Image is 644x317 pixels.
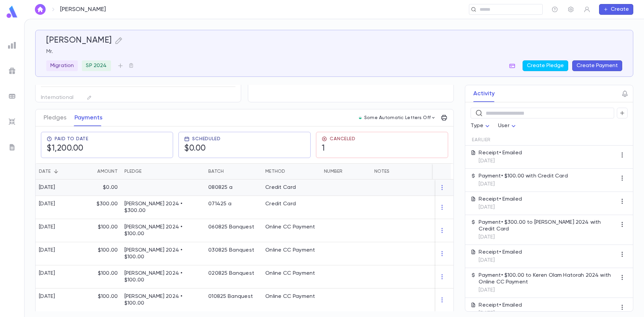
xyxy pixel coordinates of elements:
h5: $0.00 [184,144,206,154]
div: Pledge [121,163,205,179]
h5: [PERSON_NAME] [46,36,112,46]
div: Online CC Payment [265,247,315,254]
img: batches_grey.339ca447c9d9533ef1741baa751efc33.svg [8,92,16,100]
img: reports_grey.c525e4749d1bce6a11f5fe2a8de1b229.svg [8,41,16,49]
div: Credit Card [265,184,296,191]
button: Sort [224,166,234,177]
div: Batch [205,163,262,179]
div: Batch [208,163,224,179]
div: Method [265,163,285,179]
p: $100.00 [98,293,118,300]
div: [DATE] [39,184,55,191]
img: campaigns_grey.99e729a5f7ee94e3726e6486bddda8f1.svg [8,67,16,75]
p: [DATE] [479,181,568,188]
div: Date [36,163,81,179]
p: [DATE] [479,310,522,317]
p: International Number [41,92,79,108]
div: 080825 a [208,184,232,191]
p: Receipt • Emailed [479,249,522,256]
p: [PERSON_NAME] 2024 • $300.00 [124,201,202,214]
button: Sort [87,166,97,177]
div: Notes [374,163,389,179]
div: Amount [81,163,121,179]
img: imports_grey.530a8a0e642e233f2baf0ef88e8c9fcb.svg [8,118,16,126]
div: Amount [97,163,118,179]
img: letters_grey.7941b92b52307dd3b8a917253454ce1c.svg [8,143,16,151]
div: Pledge [124,163,142,179]
p: [PERSON_NAME] 2024 • $100.00 [124,224,202,237]
p: Some Automatic Letters Off [364,115,431,120]
p: $0.00 [103,184,118,191]
h5: 1 [322,144,325,154]
p: SP 2024 [86,62,107,69]
div: Online CC Payment [265,293,315,300]
p: [DATE] [479,287,617,294]
button: Some Automatic Letters Off [356,113,439,122]
p: Receipt • Emailed [479,150,522,156]
p: $100.00 [98,224,118,230]
div: Number [321,163,371,179]
p: $300.00 [97,201,118,207]
p: [PERSON_NAME] [60,6,106,13]
div: 020825 Banquest [208,270,254,277]
div: 071425 a [208,201,231,207]
p: [DATE] [479,158,522,164]
p: [DATE] [479,234,617,241]
div: Method [262,163,321,179]
div: 030825 Banquest [208,247,254,254]
span: Scheduled [192,136,221,142]
div: [DATE] [39,270,55,277]
img: logo [5,5,19,18]
p: [PERSON_NAME] 2024 • $100.00 [124,293,202,307]
p: $100.00 [98,247,118,254]
div: Date [39,163,51,179]
p: [DATE] [479,204,522,211]
p: Payment • $100.00 with Credit Card [479,173,568,179]
p: Payment • $300.00 to [PERSON_NAME] 2024 with Credit Card [479,219,617,232]
div: [DATE] [39,224,55,230]
button: Create Pledge [523,60,568,71]
button: Sort [51,166,61,177]
div: Online CC Payment [265,270,315,277]
div: [DATE] [39,247,55,254]
div: Number [324,163,343,179]
h5: $1,200.00 [47,144,84,154]
p: Mr. [46,48,622,55]
p: Payment • $100.00 to Keren Olam Hatorah 2024 with Online CC Payment [479,272,617,285]
div: [DATE] [39,293,55,300]
span: Earlier [472,137,491,143]
span: Paid To Date [55,136,89,142]
span: Canceled [330,136,356,142]
div: Type [471,119,491,133]
div: Credit Card [265,201,296,207]
button: Create [599,4,633,15]
div: [DATE] [39,201,55,207]
span: Type [471,123,483,128]
p: [PERSON_NAME] 2024 • $100.00 [124,270,202,283]
p: Receipt • Emailed [479,302,522,309]
span: User [498,123,509,128]
div: 060825 Banquest [208,224,254,230]
button: Payments [74,109,103,126]
div: Online CC Payment [265,224,315,230]
img: home_white.a664292cf8c1dea59945f0da9f25487c.svg [36,7,44,12]
div: Notes [371,163,455,179]
button: Activity [473,85,495,102]
p: [PERSON_NAME] 2024 • $100.00 [124,247,202,260]
button: Pledges [44,109,66,126]
p: Migration [50,62,74,69]
p: Receipt • Emailed [479,196,522,203]
p: $100.00 [98,270,118,277]
div: 010825 Banquest [208,293,253,300]
p: [DATE] [479,257,522,264]
button: Sort [285,166,296,177]
button: Create Payment [572,60,622,71]
div: Migration [46,60,78,71]
div: User [498,119,518,133]
div: SP 2024 [82,60,111,71]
